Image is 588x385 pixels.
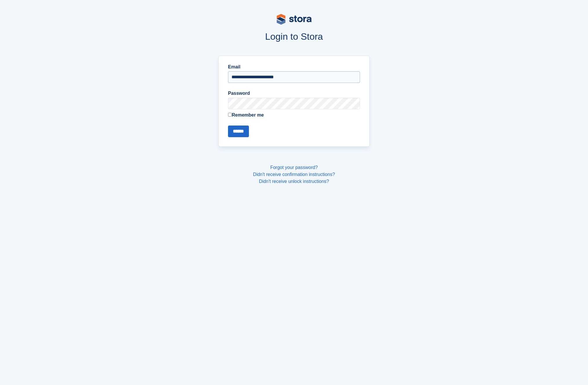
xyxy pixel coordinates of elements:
[259,179,329,184] a: Didn't receive unlock instructions?
[228,112,360,119] label: Remember me
[270,165,318,170] a: Forgot your password?
[228,113,232,117] input: Remember me
[253,172,335,177] a: Didn't receive confirmation instructions?
[228,90,360,97] label: Password
[277,14,312,25] img: stora-logo-53a41332b3708ae10de48c4981b4e9114cc0af31d8433b30ea865607fb682f29.svg
[228,63,360,70] label: Email
[108,31,480,42] h1: Login to Stora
